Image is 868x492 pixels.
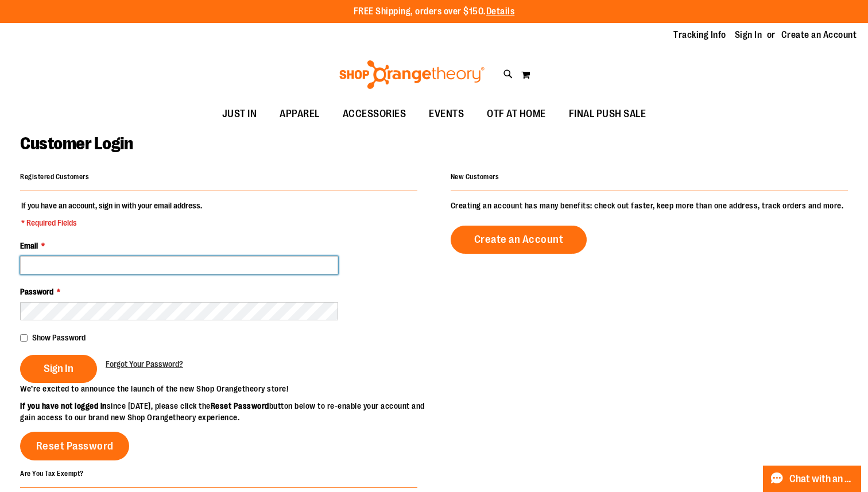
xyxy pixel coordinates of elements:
[20,383,434,394] p: We’re excited to announce the launch of the new Shop Orangetheory store!
[21,217,202,228] span: * Required Fields
[20,432,129,460] a: Reset Password
[44,362,73,375] span: Sign In
[331,101,418,127] a: ACCESSORIES
[20,401,107,410] strong: If you have not logged in
[20,173,89,181] strong: Registered Customers
[789,474,854,485] span: Chat with an Expert
[32,333,86,342] span: Show Password
[338,60,486,89] img: Shop Orangetheory
[451,200,848,211] p: Creating an account has many benefits: check out faster, keep more than one address, track orders...
[106,359,183,369] span: Forgot Your Password?
[735,29,762,41] a: Sign In
[20,400,434,423] p: since [DATE], please click the button below to re-enable your account and gain access to our bran...
[781,29,857,41] a: Create an Account
[20,134,133,153] span: Customer Login
[343,101,406,127] span: ACCESSORIES
[222,101,257,127] span: JUST IN
[20,469,84,477] strong: Are You Tax Exempt?
[417,101,475,127] a: EVENTS
[20,355,97,383] button: Sign In
[211,401,269,410] strong: Reset Password
[20,241,38,250] span: Email
[429,101,464,127] span: EVENTS
[475,101,557,127] a: OTF AT HOME
[486,6,515,17] a: Details
[487,101,546,127] span: OTF AT HOME
[354,5,515,18] p: FREE Shipping, orders over $150.
[20,200,203,228] legend: If you have an account, sign in with your email address.
[36,440,114,452] span: Reset Password
[451,173,499,181] strong: New Customers
[20,287,53,296] span: Password
[557,101,658,127] a: FINAL PUSH SALE
[673,29,726,41] a: Tracking Info
[268,101,331,127] a: APPAREL
[106,358,183,370] a: Forgot Your Password?
[474,233,564,246] span: Create an Account
[451,226,587,254] a: Create an Account
[763,466,862,492] button: Chat with an Expert
[211,101,269,127] a: JUST IN
[280,101,320,127] span: APPAREL
[569,101,646,127] span: FINAL PUSH SALE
